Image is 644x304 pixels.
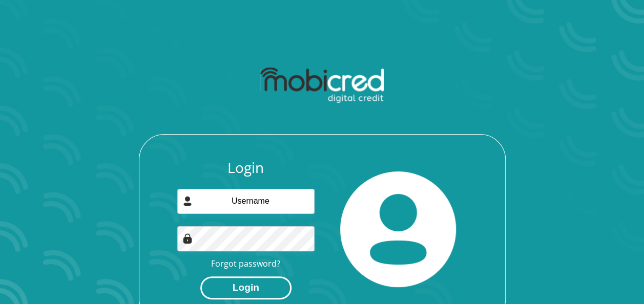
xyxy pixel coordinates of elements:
[177,159,315,177] h3: Login
[182,196,193,206] img: user-icon image
[182,233,193,244] img: Image
[177,189,315,214] input: Username
[211,258,280,269] a: Forgot password?
[200,276,292,299] button: Login
[260,68,384,103] img: mobicred logo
